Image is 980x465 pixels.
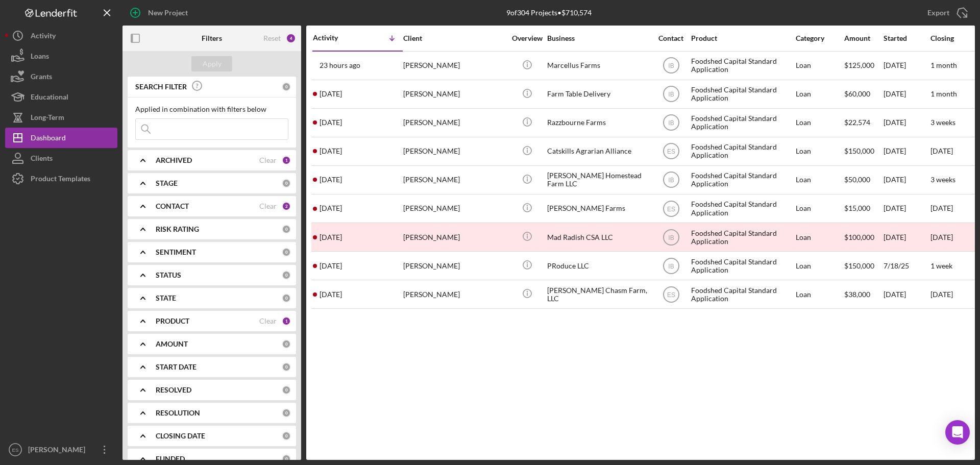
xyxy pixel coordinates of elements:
div: Product [691,34,793,42]
div: [PERSON_NAME] [403,281,505,308]
div: Loan [796,281,843,308]
button: ES[PERSON_NAME] [5,439,117,460]
time: 2025-08-19 01:07 [320,90,342,98]
button: Clients [5,148,117,168]
div: [PERSON_NAME] [403,138,505,165]
div: New Project [148,3,188,23]
div: 0 [282,82,291,91]
b: FUNDED [156,455,185,463]
b: ARCHIVED [156,156,192,164]
div: [PERSON_NAME] Homestead Farm LLC [547,166,649,193]
div: Farm Table Delivery [547,81,649,108]
time: 2025-08-07 17:51 [320,176,342,184]
button: Export [917,3,975,23]
text: IB [668,62,674,69]
time: 2025-08-05 13:25 [320,233,342,241]
div: 0 [282,431,291,440]
div: $15,000 [844,195,883,222]
div: $60,000 [844,81,883,108]
time: 2025-08-18 15:54 [320,118,342,127]
time: 3 weeks [930,118,955,127]
text: ES [12,447,19,453]
div: 0 [282,385,291,395]
time: 3 weeks [930,175,955,184]
button: Grants [5,66,117,87]
time: 2025-04-21 18:32 [320,290,342,299]
div: Loan [796,81,843,108]
div: Loan [796,224,843,251]
div: 7/18/25 [884,252,929,279]
div: Foodshed Capital Standard Application [691,166,793,193]
div: [DATE] [884,166,929,193]
text: IB [668,91,674,98]
b: SEARCH FILTER [135,83,187,91]
div: Amount [844,34,883,42]
div: 2 [282,202,291,211]
div: 0 [282,362,291,372]
div: [PERSON_NAME] [403,109,505,136]
div: Loan [796,166,843,193]
button: Long-Term [5,107,117,128]
time: 1 month [930,89,957,98]
div: [DATE] [884,81,929,108]
time: 2025-07-18 15:52 [320,262,342,270]
text: IB [668,177,674,184]
div: 0 [282,454,291,463]
text: ES [667,148,675,155]
div: [DATE] [884,195,929,222]
div: 0 [282,225,291,234]
div: $38,000 [844,281,883,308]
div: 0 [282,408,291,418]
div: [PERSON_NAME] [403,81,505,108]
div: 1 [282,156,291,165]
div: Product Templates [31,168,90,191]
div: PRoduce LLC [547,252,649,279]
button: Activity [5,26,117,46]
time: 1 week [930,261,952,270]
div: 4 [286,33,296,43]
b: AMOUNT [156,340,188,348]
div: [PERSON_NAME] [26,439,92,462]
div: 1 [282,316,291,326]
div: [DATE] [884,109,929,136]
div: [PERSON_NAME] Farms [547,195,649,222]
div: Category [796,34,843,42]
div: [DATE] [884,281,929,308]
b: STATUS [156,271,181,279]
div: Export [927,3,949,23]
div: 0 [282,179,291,188]
div: Activity [31,26,56,48]
div: Foodshed Capital Standard Application [691,52,793,79]
time: 1 month [930,61,957,69]
div: $22,574 [844,109,883,136]
div: [PERSON_NAME] [403,166,505,193]
div: Clear [259,156,277,164]
div: Loan [796,52,843,79]
b: CONTACT [156,202,189,210]
button: Educational [5,87,117,107]
b: START DATE [156,363,197,371]
div: Foodshed Capital Standard Application [691,195,793,222]
div: 0 [282,248,291,257]
div: Activity [313,34,358,42]
div: Clients [31,148,53,171]
a: Loans [5,46,117,66]
div: Dashboard [31,128,66,151]
div: $50,000 [844,166,883,193]
div: Foodshed Capital Standard Application [691,281,793,308]
div: Foodshed Capital Standard Application [691,138,793,165]
text: IB [668,234,674,241]
button: Apply [191,56,232,71]
button: Dashboard [5,128,117,148]
b: CLOSING DATE [156,432,205,440]
div: Loan [796,252,843,279]
time: 2025-08-15 14:26 [320,147,342,155]
div: [PERSON_NAME] [403,195,505,222]
div: Mad Radish CSA LLC [547,224,649,251]
b: RESOLVED [156,386,191,394]
div: Reset [263,34,281,42]
b: RISK RATING [156,225,199,233]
